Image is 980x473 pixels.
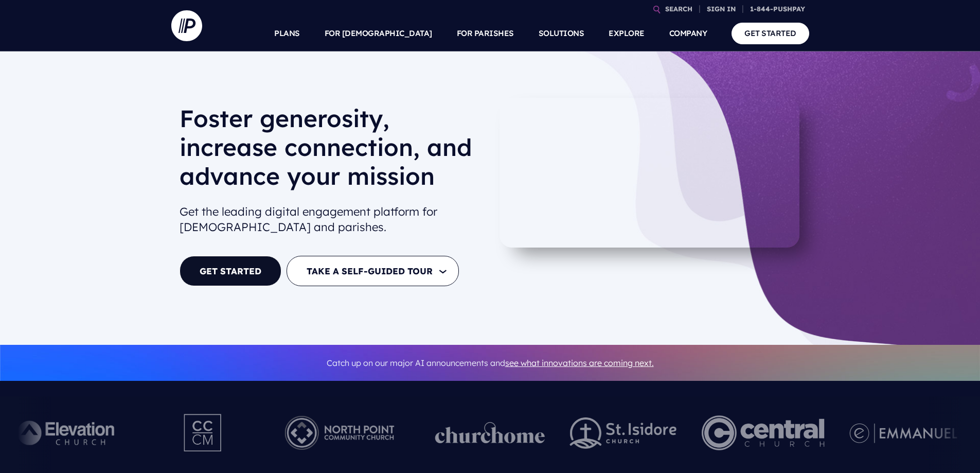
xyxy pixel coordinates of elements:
a: FOR [DEMOGRAPHIC_DATA] [325,15,432,51]
img: pp_logos_1 [435,422,545,444]
a: GET STARTED [180,256,281,286]
a: EXPLORE [609,15,645,51]
a: see what innovations are coming next. [505,358,654,368]
img: Pushpay_Logo__NorthPoint [269,405,411,461]
a: PLANS [274,15,300,51]
button: TAKE A SELF-GUIDED TOUR [287,256,459,286]
img: pp_logos_2 [570,417,677,449]
img: Pushpay_Logo__CCM [163,405,244,461]
img: Central Church Henderson NV [702,405,825,461]
a: SOLUTIONS [539,15,584,51]
p: Catch up on our major AI announcements and [180,352,801,375]
a: FOR PARISHES [457,15,514,51]
h1: Foster generosity, increase connection, and advance your mission [180,104,482,199]
a: GET STARTED [732,23,809,44]
a: COMPANY [669,15,707,51]
h2: Get the leading digital engagement platform for [DEMOGRAPHIC_DATA] and parishes. [180,200,482,240]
